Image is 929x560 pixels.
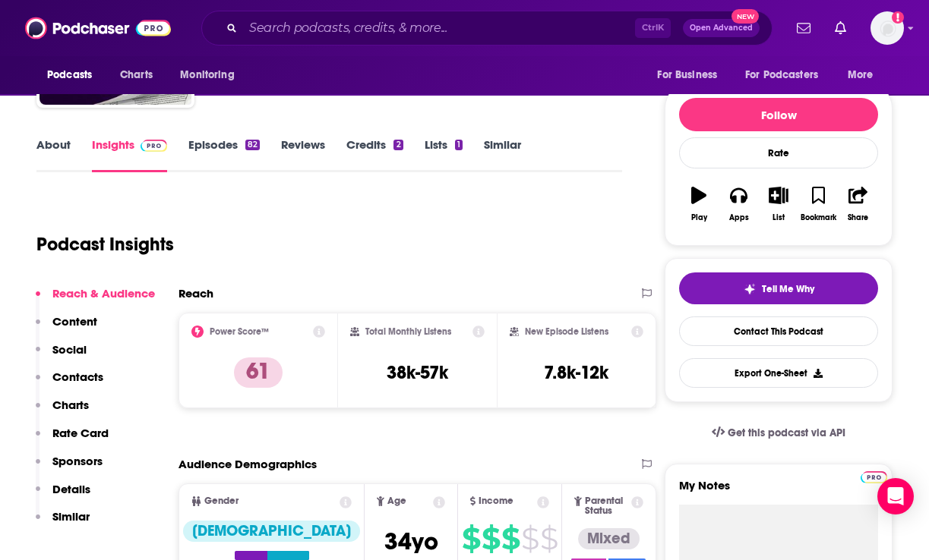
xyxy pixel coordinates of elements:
span: Podcasts [47,64,92,86]
button: Content [36,314,97,342]
svg: Add a profile image [892,11,904,24]
button: open menu [735,61,840,90]
img: Podchaser Pro [141,140,167,152]
h2: New Episode Listens [525,326,608,337]
span: Parental Status [585,496,628,516]
a: Contact This Podcast [679,316,878,346]
a: Get this podcast via API [700,414,858,451]
img: tell me why sparkle [744,283,756,295]
button: Export One-Sheet [679,358,878,388]
a: Lists1 [425,137,463,172]
a: Reviews [281,137,325,172]
button: Contacts [36,370,103,398]
span: $ [540,527,558,551]
p: Similar [52,509,90,524]
p: Social [52,342,87,357]
div: 82 [245,140,260,150]
p: Rate Card [52,426,109,440]
button: Rate Card [36,426,109,454]
a: Charts [110,61,162,90]
input: Search podcasts, credits, & more... [243,16,635,40]
a: Show notifications dropdown [791,15,817,41]
a: Similar [484,137,521,172]
button: open menu [646,61,736,90]
label: My Notes [679,478,878,505]
span: New [732,9,759,24]
span: For Business [657,64,717,86]
h2: Power Score™ [210,326,269,337]
button: Sponsors [36,454,103,482]
a: Pro website [861,469,887,483]
span: Get this podcast via API [728,426,845,439]
span: Gender [204,496,239,506]
a: Credits2 [346,137,403,172]
div: [DEMOGRAPHIC_DATA] [183,521,360,542]
button: List [759,177,798,231]
span: Income [479,496,513,506]
button: Social [36,342,87,370]
button: Play [679,177,719,231]
h3: 38k-57k [387,361,448,384]
button: Apps [719,177,758,231]
span: Ctrl K [635,18,671,38]
div: Mixed [578,528,640,549]
p: Content [52,314,97,329]
span: Charts [120,64,153,86]
button: Follow [679,98,878,131]
button: Reach & Audience [36,286,155,314]
div: Open Intercom Messenger [877,478,914,514]
a: Show notifications dropdown [829,15,852,41]
a: Episodes82 [188,137,260,172]
span: $ [521,527,539,551]
img: Podchaser Pro [861,471,887,483]
h2: Audience Demographics [179,457,317,471]
p: 61 [234,357,283,388]
h2: Total Monthly Listens [365,326,451,337]
div: 2 [393,140,403,150]
img: User Profile [871,11,904,45]
p: Details [52,482,90,496]
h2: Reach [179,286,213,300]
span: For Podcasters [745,64,818,86]
p: Contacts [52,370,103,384]
p: Charts [52,398,89,412]
span: Age [387,496,406,506]
button: open menu [169,61,254,90]
span: Logged in as kkneafsey [871,11,904,45]
div: Apps [729,213,749,222]
div: Play [691,213,707,222]
div: Rate [679,137,878,168]
button: Details [36,482,90,510]
button: Charts [36,398,89,426]
span: Monitoring [180,64,234,86]
span: $ [501,527,520,551]
img: Podchaser - Follow, Share and Rate Podcasts [25,14,171,42]
div: Search podcasts, credits, & more... [201,11,773,46]
p: Sponsors [52,454,103,468]
button: open menu [837,61,893,90]
div: Share [848,213,868,222]
div: 1 [455,140,463,150]
button: Bookmark [798,177,838,231]
button: Similar [36,509,90,537]
button: tell me why sparkleTell Me Why [679,272,878,304]
div: Bookmark [801,213,836,222]
span: More [848,64,874,86]
button: Open AdvancedNew [683,19,760,37]
div: List [773,213,785,222]
button: open menu [36,61,112,90]
span: 34 yo [384,527,438,556]
span: Tell Me Why [762,283,814,295]
a: InsightsPodchaser Pro [92,137,167,172]
span: $ [462,527,480,551]
button: Share [839,177,878,231]
p: Reach & Audience [52,286,155,300]
span: $ [482,527,500,551]
h1: Podcast Insights [36,233,174,256]
h3: 7.8k-12k [544,361,608,384]
a: About [36,137,71,172]
span: Open Advanced [690,24,753,32]
button: Show profile menu [871,11,904,45]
